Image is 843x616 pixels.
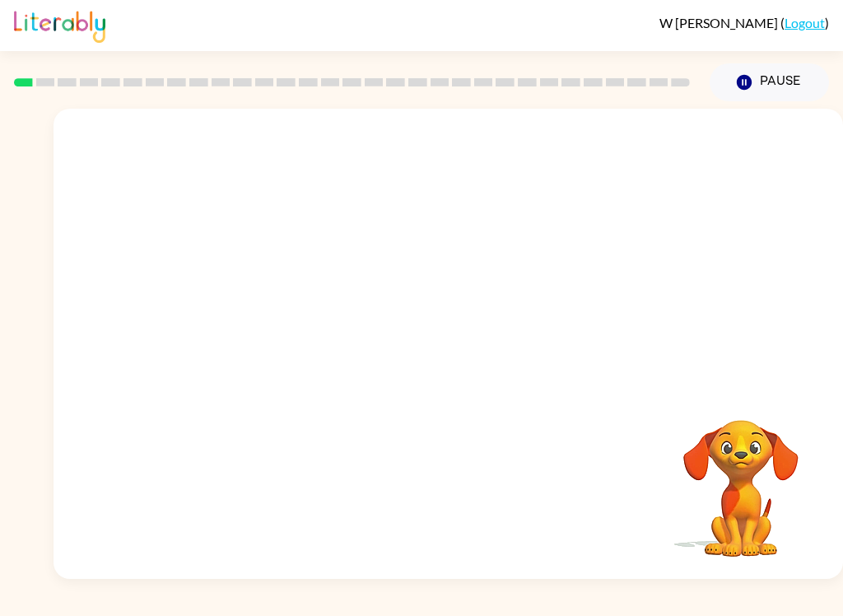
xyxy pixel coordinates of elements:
button: Pause [710,63,829,101]
span: W [PERSON_NAME] [659,15,780,30]
img: Literably [14,7,105,43]
video: Your browser must support playing .mp4 files to use Literably. Please try using another browser. [659,394,823,559]
div: ( ) [659,15,829,30]
a: Logout [785,15,825,30]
